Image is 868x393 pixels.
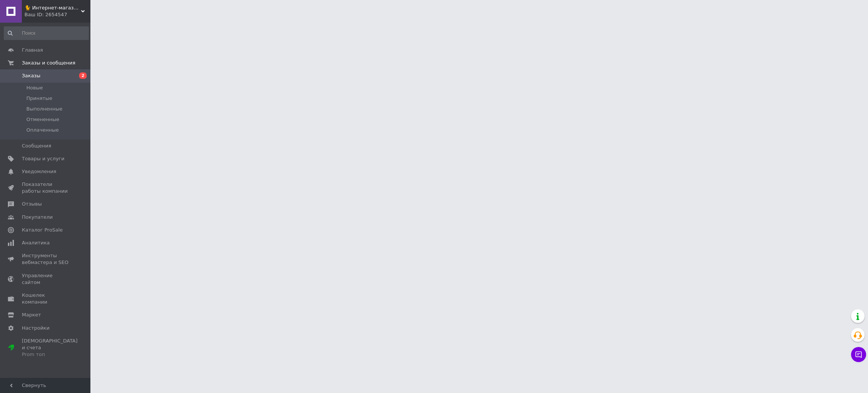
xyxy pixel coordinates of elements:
span: Кошелек компании [22,292,70,305]
span: Выполненные [26,106,63,112]
span: Аналитика [22,239,50,246]
span: 2 [79,72,87,79]
span: Новые [26,84,43,91]
span: Товары и услуги [22,155,64,162]
span: Отмененные [26,116,59,123]
input: Поиск [4,26,89,40]
span: Отзывы [22,201,42,207]
span: Принятые [26,95,52,102]
div: Prom топ [22,351,78,358]
span: Показатели работы компании [22,181,70,195]
span: Заказы [22,72,40,79]
span: [DEMOGRAPHIC_DATA] и счета [22,338,78,358]
span: Управление сайтом [22,272,70,286]
span: Настройки [22,325,49,332]
span: Заказы и сообщения [22,60,75,66]
span: Главная [22,47,43,54]
span: Уведомления [22,168,56,175]
span: Покупатели [22,214,53,221]
span: 🐈 Интернет-магазин "Котяра-мебель" Наша мебель в каждый дом kotyara-mebel.com [24,5,81,11]
span: Оплаченные [26,127,59,134]
span: Маркет [22,312,41,318]
span: Каталог ProSale [22,227,63,233]
span: Инструменты вебмастера и SEO [22,252,70,266]
div: Ваш ID: 2654547 [24,11,90,18]
span: Сообщения [22,143,51,149]
button: Чат с покупателем [851,347,866,362]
